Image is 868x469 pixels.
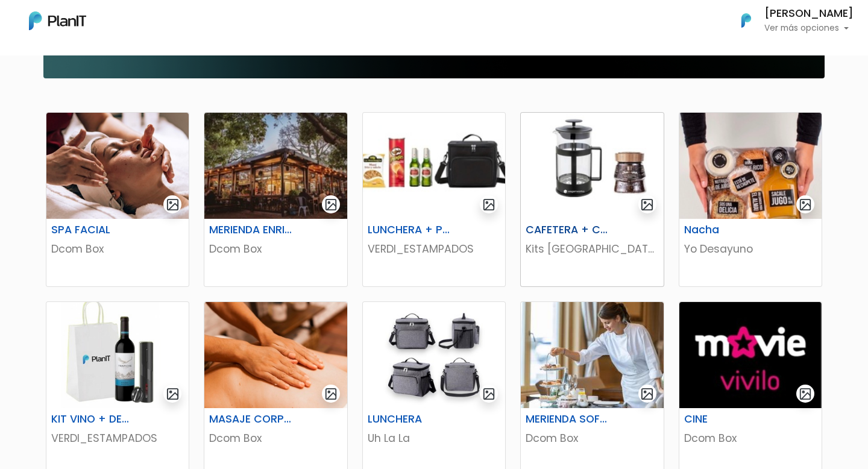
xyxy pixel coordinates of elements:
[202,413,300,426] h6: MASAJE CORPORAL
[526,241,658,257] p: Kits [GEOGRAPHIC_DATA]
[679,112,822,287] a: gallery-light Nacha Yo Desayuno
[679,113,822,219] img: thumb_D894C8AE-60BF-4788-A814-9D6A2BE292DF.jpeg
[518,224,617,236] h6: CAFETERA + CAFÉ [PERSON_NAME]
[677,224,775,236] h6: Nacha
[204,112,347,287] a: gallery-light MERIENDA ENRIQUETA CAFÉ Dcom Box
[521,302,663,408] img: thumb_WhatsApp_Image_2024-04-18_at_14.35.47.jpeg
[29,11,86,30] img: PlanIt Logo
[363,113,505,219] img: thumb_B5069BE2-F4D7-4801-A181-DF9E184C69A6.jpeg
[368,241,500,257] p: VERDI_ESTAMPADOS
[526,430,658,446] p: Dcom Box
[677,413,775,426] h6: CINE
[764,24,854,33] p: Ver más opciones
[726,5,854,36] button: PlanIt Logo [PERSON_NAME] Ver más opciones
[204,302,347,408] img: thumb_EEBA820B-9A13-4920-8781-964E5B39F6D7.jpeg
[46,113,189,219] img: thumb_2AAA59ED-4AB8-4286-ADA8-D238202BF1A2.jpeg
[684,430,817,446] p: Dcom Box
[166,387,180,401] img: gallery-light
[360,224,459,236] h6: LUNCHERA + PICADA
[44,224,142,236] h6: SPA FACIAL
[362,112,506,287] a: gallery-light LUNCHERA + PICADA VERDI_ESTAMPADOS
[521,113,663,219] img: thumb_63AE2317-F514-41F3-A209-2759B9902972.jpeg
[520,112,664,287] a: gallery-light CAFETERA + CAFÉ [PERSON_NAME] Kits [GEOGRAPHIC_DATA]
[44,413,142,426] h6: KIT VINO + DESCORCHADOR
[324,387,338,401] img: gallery-light
[360,413,459,426] h6: LUNCHERA
[368,430,500,446] p: Uh La La
[46,112,189,287] a: gallery-light SPA FACIAL Dcom Box
[62,11,174,35] div: ¿Necesitás ayuda?
[51,430,184,446] p: VERDI_ESTAMPADOS
[733,7,759,34] img: PlanIt Logo
[202,224,300,236] h6: MERIENDA ENRIQUETA CAFÉ
[764,8,854,19] h6: [PERSON_NAME]
[799,198,813,212] img: gallery-light
[640,387,654,401] img: gallery-light
[209,241,342,257] p: Dcom Box
[799,387,813,401] img: gallery-light
[640,198,654,212] img: gallery-light
[684,241,817,257] p: Yo Desayuno
[51,241,184,257] p: Dcom Box
[679,302,822,408] img: thumb_thumb_moviecenter_logo.jpeg
[363,302,505,408] img: thumb_image__copia___copia___copia___copia___copia___copia___copia___copia___copia_-Photoroom__28...
[46,302,189,408] img: thumb_WhatsApp_Image_2024-06-27_at_13.35.36__1_.jpeg
[204,113,347,219] img: thumb_6349CFF3-484F-4BCD-9940-78224EC48F4B.jpeg
[209,430,342,446] p: Dcom Box
[482,387,496,401] img: gallery-light
[482,198,496,212] img: gallery-light
[166,198,180,212] img: gallery-light
[518,413,617,426] h6: MERIENDA SOFITEL
[324,198,338,212] img: gallery-light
